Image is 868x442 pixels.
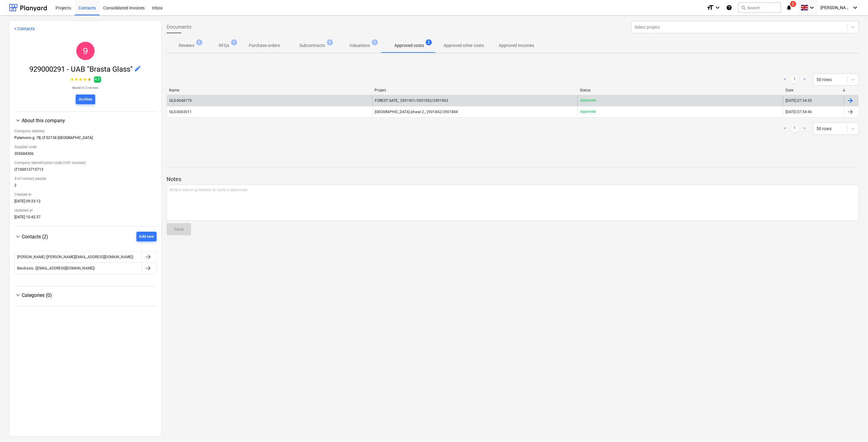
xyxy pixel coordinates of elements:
div: About this company [22,118,157,123]
span: Contacts (2) [22,234,48,240]
div: Categories (0) [14,299,157,301]
iframe: Chat Widget [837,413,868,442]
div: [PERSON_NAME] ([PERSON_NAME][EMAIL_ADDRESS][DOMAIN_NAME]) [17,255,133,259]
span: ★ [70,76,74,83]
div: Name [169,88,370,92]
i: keyboard_arrow_down [714,4,721,11]
div: Updated at [14,206,157,215]
p: Approved costs [394,42,424,49]
div: [DATE] 09:25:12 [14,199,157,206]
p: RFQs [219,42,229,49]
p: Valuations [349,42,370,49]
p: Approved other costs [443,42,484,49]
button: Archive [76,94,95,104]
p: Purchase orders [249,42,280,49]
div: Company Identification code (VAT number) [14,158,157,167]
span: 2 [327,39,333,45]
div: [DATE] 07:34:55 [786,98,812,103]
span: ★ [83,76,87,83]
div: # of contact people [14,174,157,183]
a: Page 1 is your current page [791,76,798,83]
span: keyboard_arrow_down [14,117,22,124]
p: Approved [580,98,596,103]
span: 4.5 [94,77,101,82]
span: 2 [426,39,432,45]
div: GLS-0048179 [169,98,192,103]
span: 2 [790,1,796,7]
span: 9 [83,46,88,56]
span: [PERSON_NAME] [820,5,851,10]
i: keyboard_arrow_down [808,4,816,11]
p: Approved Incomes [499,42,534,49]
span: ★ [87,76,92,83]
div: 305684306 [14,151,157,158]
a: Next page [801,125,808,132]
div: About this company [14,117,157,124]
span: 1 [231,39,237,45]
span: 2 [372,39,378,45]
div: Categories (0) [22,292,157,298]
a: Next page [801,76,808,83]
div: Categories (0) [14,291,157,299]
div: LT100013715713 [14,167,157,174]
span: Documents [167,23,191,31]
a: Previous page [781,76,789,83]
a: Previous page [781,125,789,132]
div: Date [786,88,842,92]
span: LAKE TOWN phase 2_ 2901842/2901884 [375,110,458,114]
p: Approved [580,109,596,114]
div: GLS-0043011 [169,110,192,114]
a: < Contacts [14,26,35,31]
div: Created at [14,190,157,199]
span: ★ [79,76,83,83]
div: Company address [14,127,157,136]
div: Project [374,88,575,92]
span: ★ [74,76,79,83]
p: Subcontracts [299,42,325,49]
i: Knowledge base [726,4,732,11]
div: 929000291 [76,42,95,60]
div: 2 [14,183,157,190]
div: [DATE] 10:42:37 [14,215,157,222]
div: Archive [79,96,92,103]
a: Page 1 is your current page [791,125,798,132]
div: Contacts (2)Add new [14,232,157,241]
p: Notes [167,176,859,183]
p: Reviews [179,42,194,49]
span: 929000291 - UAB "Brasta Glass" [30,65,134,73]
div: Supplier code [14,142,157,151]
div: Bendrasis. ([EMAIL_ADDRESS][DOMAIN_NAME]) [17,266,95,270]
p: Based on 2 reviews [70,86,101,90]
span: 2 [196,39,202,45]
div: Palemono g. 7B, LT-52158 [GEOGRAPHIC_DATA] [14,136,157,142]
span: keyboard_arrow_down [14,233,22,240]
span: edit [134,65,142,72]
div: Contacts (2)Add new [14,241,157,281]
span: keyboard_arrow_down [14,291,22,299]
div: [DATE] 07:54:46 [786,110,812,114]
button: Add new [136,232,157,241]
i: notifications [786,4,792,11]
div: About this company [14,124,157,222]
span: FOREST GATE_ 2901901/2901902/2901903 [375,98,448,103]
span: search [741,5,746,10]
i: keyboard_arrow_down [852,4,859,11]
i: format_size [707,4,714,11]
div: Status [580,88,781,92]
div: Add new [139,233,154,240]
button: Search [738,2,781,13]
